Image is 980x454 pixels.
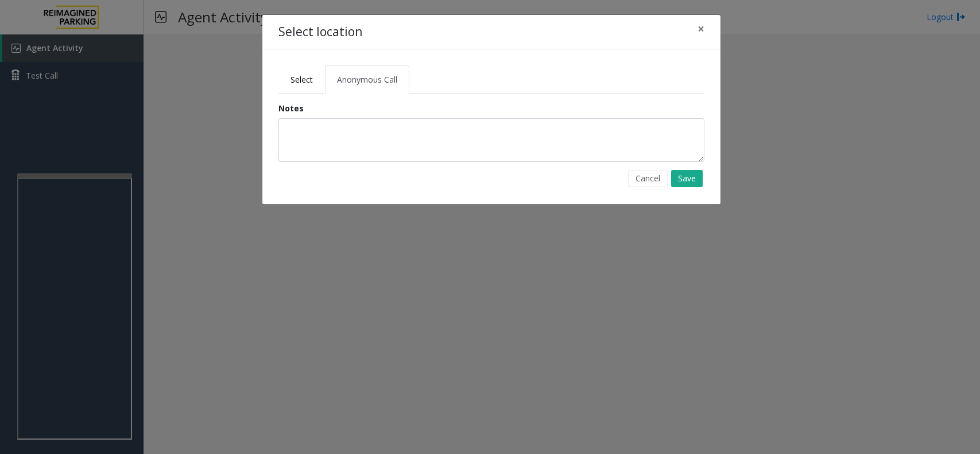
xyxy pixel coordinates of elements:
label: Notes [278,102,304,114]
span: Select [290,74,313,85]
ul: Tabs [278,65,704,94]
button: Close [690,15,712,43]
span: Anonymous Call [337,74,397,85]
button: Save [671,170,703,187]
h4: Select location [278,23,362,41]
span: × [698,21,704,37]
button: Cancel [628,170,668,187]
